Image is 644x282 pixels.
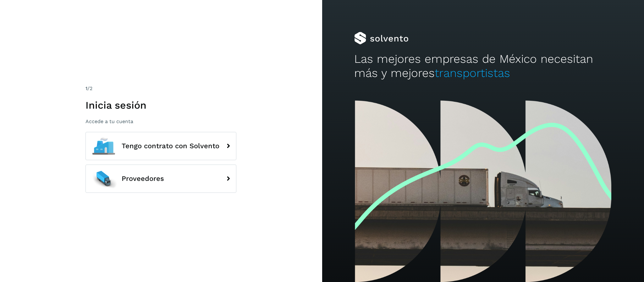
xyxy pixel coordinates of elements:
span: Tengo contrato con Solvento [122,142,219,150]
span: Proveedores [122,175,164,182]
p: Accede a tu cuenta [85,118,236,124]
span: transportistas [435,66,510,80]
span: 1 [85,85,87,91]
h2: Las mejores empresas de México necesitan más y mejores [354,52,612,80]
button: Tengo contrato con Solvento [85,132,236,160]
h1: Inicia sesión [85,99,236,111]
button: Proveedores [85,165,236,193]
div: /2 [85,85,236,92]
